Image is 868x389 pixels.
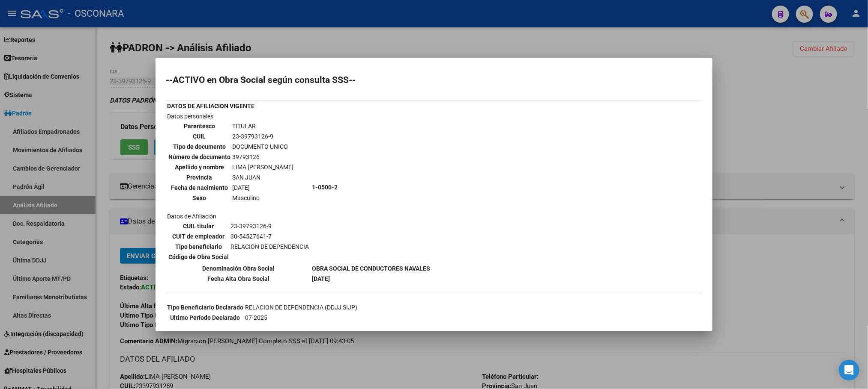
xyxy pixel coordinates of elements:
th: Tipo beneficiario [168,242,229,251]
th: Parentesco [168,121,231,131]
b: DATOS DE AFILIACION VIGENTE [167,103,254,109]
td: RELACION DE DEPENDENCIA [230,242,309,251]
th: Apellido y nombre [168,162,231,172]
th: Ultimo Período Declarado [167,313,244,322]
th: Tipo Beneficiario Declarado [167,303,244,312]
b: OBRA SOCIAL DE CONDUCTORES NAVALES [312,265,430,272]
td: SAN JUAN [232,173,294,182]
td: RELACION DE DEPENDENCIA (DDJJ SIJP) [245,303,384,312]
h2: --ACTIVO en Obra Social según consulta SSS-- [166,76,702,84]
td: TITULAR [232,121,294,131]
td: 07-2025 [245,313,384,322]
th: Sexo [168,193,231,203]
td: DOCUMENTO UNICO [232,142,294,151]
td: Datos personales Datos de Afiliación [167,112,311,263]
td: LIMA [PERSON_NAME] [232,162,294,172]
th: CUIL titular [168,221,229,231]
th: Número de documento [168,152,231,162]
td: 39793126 [232,152,294,162]
b: [DATE] [312,275,330,282]
th: Código de Obra Social [168,252,229,262]
b: 1-0500-2 [312,184,338,191]
th: Fecha Alta Obra Social [167,274,311,283]
td: [DATE] [232,183,294,192]
th: Tipo de documento [168,142,231,151]
th: Denominación Obra Social [167,264,311,273]
th: CUIT de empleador [168,232,229,241]
td: 30-54527641-7 [230,232,309,241]
th: Provincia [168,173,231,182]
td: Masculino [232,193,294,203]
td: 23-39793126-9 [232,132,294,141]
th: CUIL [168,132,231,141]
th: Fecha de nacimiento [168,183,231,192]
div: Open Intercom Messenger [839,360,859,380]
td: 23-39793126-9 [230,221,309,231]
